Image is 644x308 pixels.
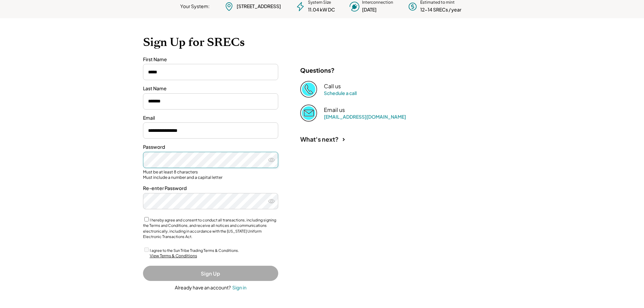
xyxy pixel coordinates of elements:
[324,90,357,96] a: Schedule a call
[175,284,231,291] div: Already have an account?
[324,114,406,120] a: [EMAIL_ADDRESS][DOMAIN_NAME]
[143,85,278,92] div: Last Name
[143,169,278,180] div: Must be at least 8 characters Must include a number and a capital letter
[324,83,341,90] div: Call us
[150,248,239,253] label: I agree to the Sun Tribe Trading Terms & Conditions.
[237,3,281,10] div: [STREET_ADDRESS]
[143,218,276,239] label: I hereby agree and consent to conduct all transactions, including signing the Terms and Condition...
[300,135,339,143] div: What's next?
[143,115,278,121] div: Email
[300,66,335,74] div: Questions?
[143,56,278,63] div: First Name
[324,106,345,114] div: Email us
[143,185,278,192] div: Re-enter Password
[143,266,278,281] button: Sign Up
[308,6,335,13] div: 11.04 kW DC
[420,6,461,13] div: 12-14 SRECs / year
[143,35,501,49] h1: Sign Up for SRECs
[300,104,317,121] img: Email%202%403x.png
[180,3,210,10] div: Your System:
[143,144,278,150] div: Password
[232,284,246,290] div: Sign in
[362,6,377,13] div: [DATE]
[150,253,197,259] div: View Terms & Conditions
[300,81,317,98] img: Phone%20copy%403x.png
